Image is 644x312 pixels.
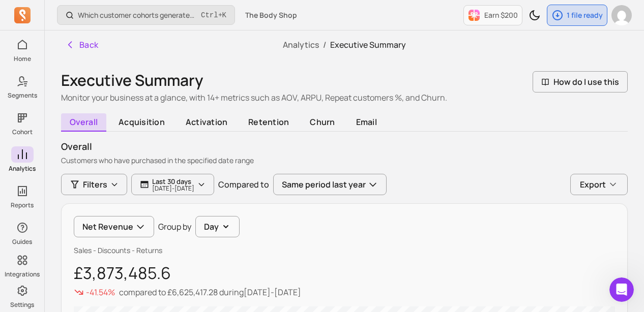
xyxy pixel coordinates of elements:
[567,10,603,20] p: 1 file ready
[283,39,319,50] a: Analytics
[61,174,127,195] button: Filters
[5,270,40,278] p: Integrations
[201,10,218,20] kbd: Ctrl
[245,10,297,20] span: The Body Shop
[240,113,298,131] span: retention
[14,55,31,63] p: Home
[12,128,33,136] p: Cohort
[74,245,615,256] p: Sales - Discounts - Returns
[484,10,518,20] p: Earn $200
[611,5,632,25] img: avatar
[78,10,197,20] p: Which customer cohorts generated the most orders?
[74,264,615,282] p: £3,873,485.6
[158,221,191,233] p: Group by
[152,185,194,192] p: [DATE] - [DATE]
[61,71,447,89] h1: Executive Summary
[177,113,236,131] span: activation
[533,71,628,92] button: How do I use this
[11,201,34,209] p: Reports
[131,174,214,195] button: Last 30 days[DATE]-[DATE]
[61,91,447,104] p: Monitor your business at a glance, with 14+ metrics such as AOV, ARPU, Repeat customers %, and Ch...
[86,286,115,298] p: -41.54%
[119,286,301,298] p: compared to during [DATE] - [DATE]
[8,91,37,100] p: Segments
[319,39,330,50] span: /
[273,174,387,195] button: Same period last year
[547,5,607,26] button: 1 file ready
[61,155,628,166] p: Customers who have purchased in the specified date range
[10,301,34,309] p: Settings
[330,39,406,50] span: Executive Summary
[110,113,173,131] span: acquisition
[239,6,303,24] button: The Body Shop
[524,5,545,25] button: Toggle dark mode
[83,178,107,191] span: Filters
[570,174,628,195] button: Export
[609,277,634,302] iframe: Intercom live chat
[347,113,385,131] span: email
[195,216,240,237] button: Day
[12,238,32,246] p: Guides
[222,11,226,19] kbd: K
[74,216,154,237] button: Net Revenue
[61,113,106,132] span: overall
[167,287,218,298] span: £6,625,417.28
[463,5,522,25] button: Earn $200
[218,178,269,191] p: Compared to
[61,35,103,55] button: Back
[580,178,606,191] span: Export
[9,165,36,173] p: Analytics
[302,113,343,131] span: churn
[61,140,628,153] p: overall
[201,10,226,20] span: +
[57,5,235,25] button: Which customer cohorts generated the most orders?Ctrl+K
[152,177,194,185] p: Last 30 days
[11,217,34,248] button: Guides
